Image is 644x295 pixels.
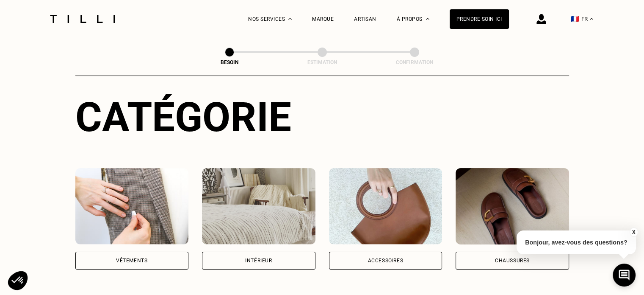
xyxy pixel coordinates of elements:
[629,228,638,237] button: X
[75,168,189,244] img: Vêtements
[368,258,403,263] div: Accessoires
[280,59,365,65] div: Estimation
[571,15,579,23] span: 🇫🇷
[312,16,334,22] a: Marque
[517,230,636,254] p: Bonjour, avez-vous des questions?
[426,18,429,20] img: Menu déroulant à propos
[536,14,546,24] img: icône connexion
[75,93,569,141] div: Catégorie
[329,168,442,244] img: Accessoires
[372,59,457,65] div: Confirmation
[456,168,569,244] img: Chaussures
[245,258,272,263] div: Intérieur
[187,59,272,65] div: Besoin
[116,258,147,263] div: Vêtements
[202,168,315,244] img: Intérieur
[288,18,292,20] img: Menu déroulant
[47,15,118,23] img: Logo du service de couturière Tilli
[354,16,376,22] a: Artisan
[495,258,530,263] div: Chaussures
[450,9,509,29] a: Prendre soin ici
[590,18,593,20] img: menu déroulant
